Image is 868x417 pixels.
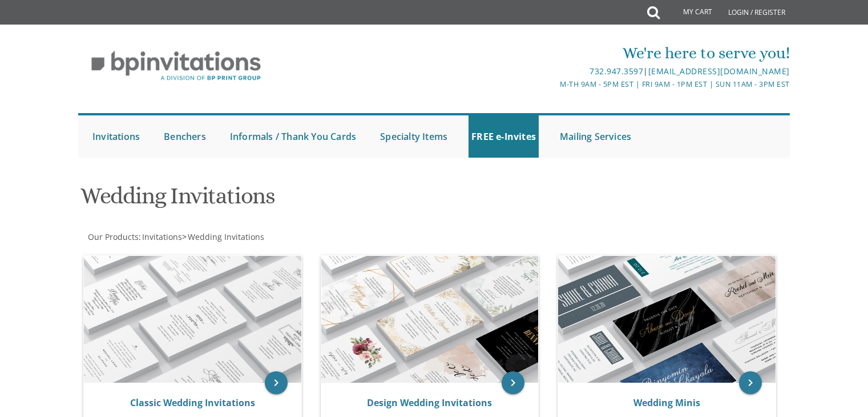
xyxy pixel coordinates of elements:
[78,42,274,90] img: BP Invitation Loft
[130,396,255,409] a: Classic Wedding Invitations
[367,396,492,409] a: Design Wedding Invitations
[182,231,264,242] span: >
[377,115,450,158] a: Specialty Items
[142,231,182,242] span: Invitations
[80,183,546,217] h1: Wedding Invitations
[648,66,790,77] a: [EMAIL_ADDRESS][DOMAIN_NAME]
[590,66,643,77] a: 732.947.3597
[265,371,288,394] a: keyboard_arrow_right
[469,115,539,158] a: FREE e-Invites
[187,231,264,242] a: Wedding Invitations
[141,231,182,242] a: Invitations
[84,256,301,383] img: Classic Wedding Invitations
[87,231,139,242] a: Our Products
[502,371,524,394] a: keyboard_arrow_right
[227,115,359,158] a: Informals / Thank You Cards
[161,115,209,158] a: Benchers
[316,42,790,65] div: We're here to serve you!
[188,231,264,242] span: Wedding Invitations
[739,371,762,394] a: keyboard_arrow_right
[321,256,539,383] img: Design Wedding Invitations
[316,78,790,90] div: M-Th 9am - 5pm EST | Fri 9am - 1pm EST | Sun 11am - 3pm EST
[558,256,776,383] img: Wedding Minis
[316,65,790,78] div: |
[633,396,700,409] a: Wedding Minis
[557,115,634,158] a: Mailing Services
[90,115,143,158] a: Invitations
[78,231,434,243] div: :
[659,1,720,24] a: My Cart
